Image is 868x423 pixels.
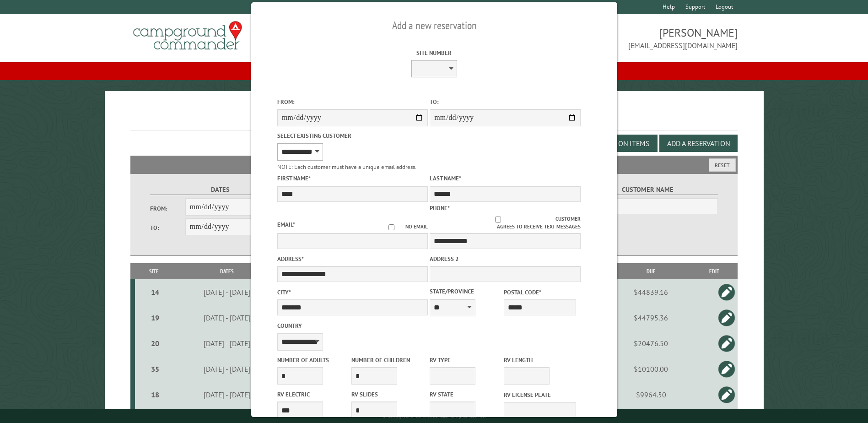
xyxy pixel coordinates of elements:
[659,135,738,152] button: Add a Reservation
[130,18,245,54] img: Campground Commander
[430,174,580,183] label: Last Name
[504,390,576,399] label: RV License Plate
[610,263,691,279] th: Due
[174,364,279,374] div: [DATE] - [DATE]
[139,364,172,374] div: 35
[139,339,172,348] div: 20
[130,106,737,131] h1: Reservations
[430,215,580,231] label: Customer agrees to receive text messages
[441,217,555,222] input: Customer agrees to receive text messages
[430,204,450,212] label: Phone
[377,223,428,231] label: No email
[130,156,737,173] h2: Filters
[277,221,295,228] label: Email
[174,339,279,348] div: [DATE] - [DATE]
[174,287,279,297] div: [DATE] - [DATE]
[377,224,405,230] input: No email
[150,223,185,232] label: To:
[135,263,173,279] th: Site
[709,158,736,172] button: Reset
[359,49,509,57] label: Site Number
[578,184,717,195] label: Customer Name
[610,305,691,331] td: $44795.36
[150,184,290,195] label: Dates
[174,390,279,399] div: [DATE] - [DATE]
[277,390,349,399] label: RV Electric
[610,382,691,407] td: $9964.50
[351,356,423,364] label: Number of Children
[430,98,580,106] label: To:
[173,263,280,279] th: Dates
[430,390,502,399] label: RV State
[610,279,691,305] td: $44839.16
[430,356,502,364] label: RV Type
[139,287,172,297] div: 14
[430,287,502,296] label: State/Province
[610,356,691,382] td: $10100.00
[150,204,185,213] label: From:
[277,288,427,297] label: City
[139,390,172,399] div: 18
[277,17,591,34] h2: Add a new reservation
[277,163,416,171] small: NOTE: Each customer must have a unique email address.
[277,174,427,183] label: First Name
[691,263,738,279] th: Edit
[277,131,427,140] label: Select existing customer
[277,321,427,330] label: Country
[504,356,576,364] label: RV Length
[277,98,427,106] label: From:
[610,331,691,356] td: $20476.50
[430,255,580,263] label: Address 2
[277,356,349,364] label: Number of Adults
[504,288,576,297] label: Postal Code
[383,413,486,419] small: © Campground Commander LLC. All rights reserved.
[139,313,172,322] div: 19
[351,390,423,399] label: RV Slides
[277,255,427,263] label: Address
[174,313,279,322] div: [DATE] - [DATE]
[579,135,658,152] button: Edit Add-on Items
